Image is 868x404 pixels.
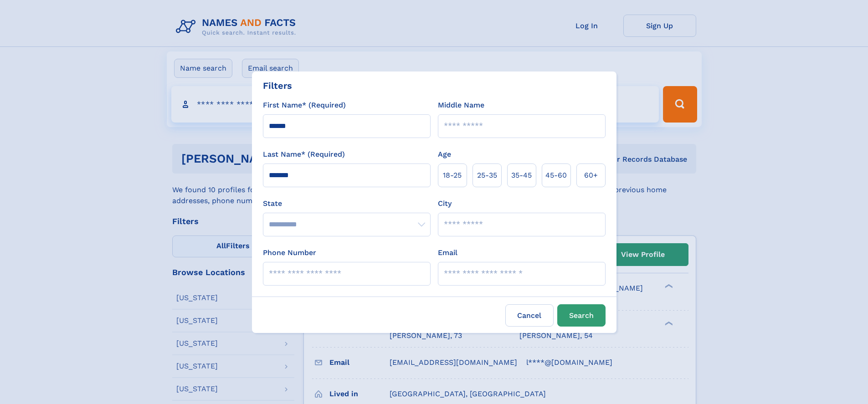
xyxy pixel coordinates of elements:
[438,100,484,111] label: Middle Name
[584,170,598,181] span: 60+
[443,170,462,181] span: 18‑25
[263,79,292,92] div: Filters
[511,170,532,181] span: 35‑45
[557,304,606,327] button: Search
[505,304,554,327] label: Cancel
[263,198,431,209] label: State
[263,100,346,111] label: First Name* (Required)
[438,198,452,209] label: City
[545,170,567,181] span: 45‑60
[438,149,451,160] label: Age
[263,149,345,160] label: Last Name* (Required)
[438,247,457,258] label: Email
[263,247,316,258] label: Phone Number
[477,170,497,181] span: 25‑35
